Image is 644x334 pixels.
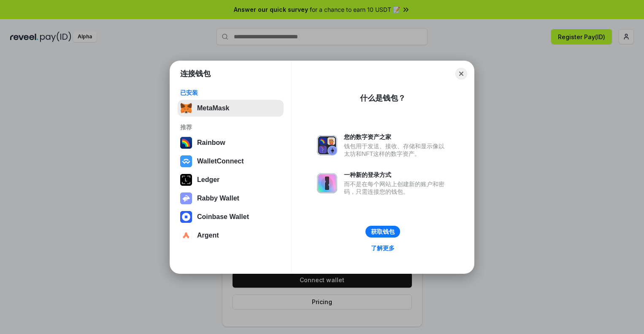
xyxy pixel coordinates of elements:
button: Ledger [178,171,284,188]
div: 已安装 [180,89,281,96]
button: WalletConnect [178,153,284,170]
div: MetaMask [197,104,229,112]
img: svg+xml,%3Csvg%20width%3D%2228%22%20height%3D%2228%22%20viewBox%3D%220%200%2028%2028%22%20fill%3D... [180,155,192,167]
img: svg+xml,%3Csvg%20width%3D%2228%22%20height%3D%2228%22%20viewBox%3D%220%200%2028%2028%22%20fill%3D... [180,211,192,223]
div: 获取钱包 [371,228,395,235]
img: svg+xml,%3Csvg%20xmlns%3D%22http%3A%2F%2Fwww.w3.org%2F2000%2Fsvg%22%20fill%3D%22none%22%20viewBox... [317,135,337,155]
div: WalletConnect [197,158,244,165]
div: Ledger [197,176,219,184]
div: 推荐 [180,123,281,131]
div: Rabby Wallet [197,195,239,202]
button: Coinbase Wallet [178,208,284,225]
button: Rabby Wallet [178,190,284,207]
img: svg+xml,%3Csvg%20xmlns%3D%22http%3A%2F%2Fwww.w3.org%2F2000%2Fsvg%22%20fill%3D%22none%22%20viewBox... [317,173,337,193]
button: Close [455,68,467,80]
h1: 连接钱包 [180,69,211,79]
img: svg+xml,%3Csvg%20fill%3D%22none%22%20height%3D%2233%22%20viewBox%3D%220%200%2035%2033%22%20width%... [180,102,192,114]
a: 了解更多 [366,243,400,254]
div: Coinbase Wallet [197,213,249,221]
div: Rainbow [197,139,225,147]
img: svg+xml,%3Csvg%20xmlns%3D%22http%3A%2F%2Fwww.w3.org%2F2000%2Fsvg%22%20fill%3D%22none%22%20viewBox... [180,192,192,204]
button: Argent [178,227,284,244]
div: 而不是在每个网站上创建新的账户和密码，只需连接您的钱包。 [344,180,449,195]
button: MetaMask [178,100,284,117]
div: 什么是钱包？ [360,93,406,103]
img: svg+xml,%3Csvg%20xmlns%3D%22http%3A%2F%2Fwww.w3.org%2F2000%2Fsvg%22%20width%3D%2228%22%20height%3... [180,174,192,186]
button: Rainbow [178,134,284,151]
button: 获取钱包 [365,226,400,238]
div: 了解更多 [371,244,395,252]
div: 您的数字资产之家 [344,133,449,141]
div: Argent [197,232,219,239]
div: 钱包用于发送、接收、存储和显示像以太坊和NFT这样的数字资产。 [344,142,449,158]
img: svg+xml,%3Csvg%20width%3D%2228%22%20height%3D%2228%22%20viewBox%3D%220%200%2028%2028%22%20fill%3D... [180,230,192,241]
img: svg+xml,%3Csvg%20width%3D%22120%22%20height%3D%22120%22%20viewBox%3D%220%200%20120%20120%22%20fil... [180,137,192,149]
div: 一种新的登录方式 [344,171,449,179]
